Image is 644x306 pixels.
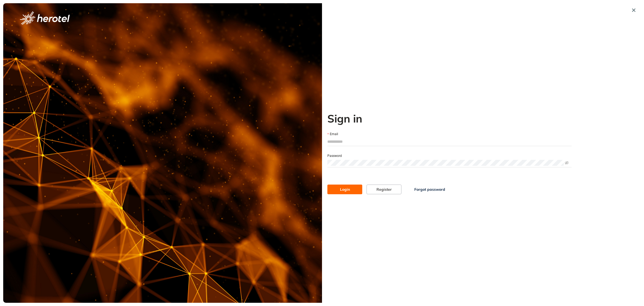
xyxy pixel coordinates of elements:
button: Forgot password [406,185,454,194]
label: Password [327,153,342,159]
button: Login [327,185,362,194]
img: cover image [3,3,322,303]
input: Email [327,138,572,146]
span: Forgot password [414,186,445,192]
input: Password [327,160,564,166]
span: Register [376,186,392,192]
button: Register [367,185,401,194]
label: Email [327,132,338,137]
span: Login [340,186,350,192]
img: logo [20,11,70,25]
h2: Sign in [327,112,572,125]
span: eye-invisible [565,161,569,165]
button: logo [11,11,78,25]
